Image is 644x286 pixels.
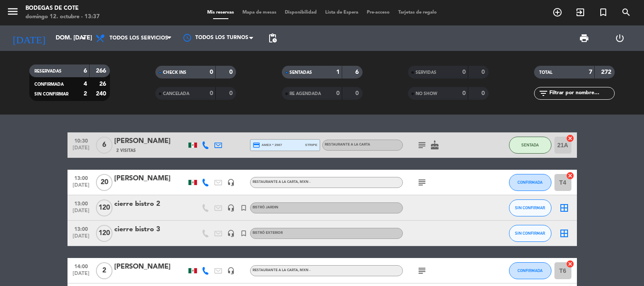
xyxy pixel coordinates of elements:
strong: 0 [229,69,234,75]
button: menu [6,5,19,21]
i: filter_list [538,88,548,98]
strong: 1 [336,69,340,75]
span: 2 Visitas [116,147,136,154]
i: headset_mic [227,204,235,212]
strong: 0 [481,69,487,75]
span: 13:00 [70,198,92,208]
i: exit_to_app [575,7,585,17]
button: SENTADA [509,137,551,154]
span: [DATE] [70,145,92,155]
span: amex * 2987 [253,141,282,149]
span: [DATE] [70,233,92,243]
strong: 6 [84,68,87,74]
i: headset_mic [227,230,235,237]
span: print [579,33,589,43]
span: BISTRÓ EXTERIOR [253,231,283,235]
span: 6 [96,137,112,154]
span: CONFIRMADA [517,180,543,185]
strong: 240 [96,91,108,97]
span: 13:00 [70,173,92,182]
button: CONFIRMADA [509,174,551,191]
strong: 0 [336,90,340,96]
i: cancel [566,134,574,143]
span: stripe [305,142,318,148]
div: [PERSON_NAME] [114,136,186,147]
span: CONFIRMADA [517,268,543,273]
button: SIN CONFIRMAR [509,225,551,242]
span: RE AGENDADA [290,92,321,96]
span: , MXN - [298,180,310,184]
i: turned_in_not [240,230,247,237]
span: Reserva especial [592,5,615,20]
span: 120 [96,199,112,216]
i: add_circle_outline [552,7,562,17]
div: [PERSON_NAME] [114,173,186,184]
span: SIN CONFIRMAR [515,205,545,210]
span: 14:00 [70,261,92,271]
span: Tarjetas de regalo [394,10,441,15]
span: 120 [96,225,112,242]
span: SERVIDAS [416,70,436,75]
span: CANCELADA [163,92,189,96]
span: RESTAURANTE A LA CARTA [325,143,370,146]
span: [DATE] [70,208,92,218]
i: cancel [566,171,574,180]
strong: 26 [99,81,108,87]
span: TOTAL [539,70,552,75]
strong: 0 [355,90,360,96]
span: CHECK INS [163,70,186,75]
i: menu [6,5,19,18]
strong: 266 [96,68,108,74]
span: Lista de Espera [321,10,363,15]
div: LOG OUT [602,25,638,51]
span: [DATE] [70,182,92,192]
i: search [621,7,631,17]
strong: 0 [462,90,466,96]
span: Todos los servicios [110,35,168,41]
strong: 0 [210,90,213,96]
button: CONFIRMADA [509,262,551,279]
i: [DATE] [6,29,51,48]
span: Pre-acceso [363,10,394,15]
i: cake [430,140,440,150]
div: cierre bistro 2 [114,199,186,210]
span: RESTAURANTE A LA CARTA [253,180,310,184]
span: SENTADA [521,143,539,147]
span: [DATE] [70,271,92,280]
i: border_all [559,228,569,238]
i: subject [417,266,427,276]
span: SENTADAS [290,70,312,75]
span: BUSCAR [615,5,638,20]
i: headset_mic [227,267,235,275]
span: 20 [96,174,112,191]
input: Filtrar por nombre... [548,89,614,98]
span: WALK IN [569,5,592,20]
strong: 272 [601,69,613,75]
span: NO SHOW [416,92,437,96]
i: power_settings_new [615,33,625,43]
span: pending_actions [267,33,278,43]
i: subject [417,140,427,150]
strong: 0 [229,90,234,96]
span: Mapa de mesas [238,10,281,15]
strong: 7 [589,69,592,75]
span: 2 [96,262,112,279]
span: , MXN - [298,269,310,272]
div: cierre bistro 3 [114,224,186,235]
strong: 2 [84,91,87,97]
i: border_all [559,203,569,213]
div: Bodegas de Cote [25,4,100,13]
span: RESERVADAS [34,69,62,73]
span: SIN CONFIRMAR [34,92,68,96]
i: arrow_drop_down [79,33,89,43]
i: credit_card [253,141,260,149]
span: Disponibilidad [281,10,321,15]
div: domingo 12. octubre - 13:37 [25,13,100,21]
span: 13:00 [70,224,92,233]
i: turned_in_not [240,204,247,212]
span: RESTAURANTE A LA CARTA [253,269,310,272]
span: SIN CONFIRMAR [515,231,545,236]
strong: 0 [462,69,466,75]
strong: 0 [481,90,487,96]
button: SIN CONFIRMAR [509,199,551,216]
